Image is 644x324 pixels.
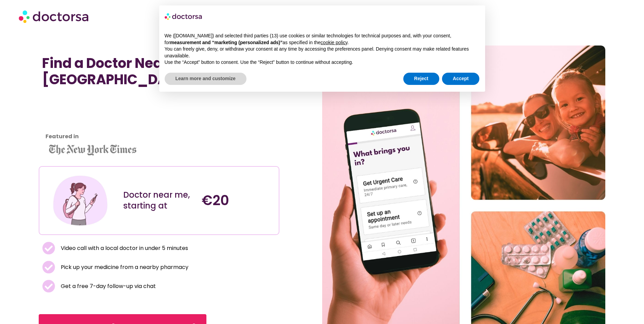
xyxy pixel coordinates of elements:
button: Learn more and customize [165,73,246,85]
h1: Find a Doctor Near Me in [GEOGRAPHIC_DATA] [42,55,276,88]
iframe: Customer reviews powered by Trustpilot [42,94,103,145]
button: Accept [442,73,480,85]
a: cookie policy [320,40,347,45]
p: You can freely give, deny, or withdraw your consent at any time by accessing the preferences pane... [165,46,480,59]
strong: Featured in [45,132,79,140]
button: Reject [403,73,439,85]
span: Get a free 7-day follow-up via chat [59,282,156,291]
p: Use the “Accept” button to consent. Use the “Reject” button to continue without accepting. [165,59,480,66]
div: Doctor near me, starting at [123,190,195,211]
p: We ([DOMAIN_NAME]) and selected third parties (13) use cookies or similar technologies for techni... [165,33,480,46]
strong: measurement and “marketing (personalized ads)” [170,40,282,45]
span: Video call with a local doctor in under 5 minutes [59,244,188,253]
h4: €20 [202,192,274,209]
span: Pick up your medicine from a nearby pharmacy [59,263,188,272]
img: logo [165,11,203,22]
img: Illustration depicting a young woman in a casual outfit, engaged with her smartphone. She has a p... [52,172,109,229]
